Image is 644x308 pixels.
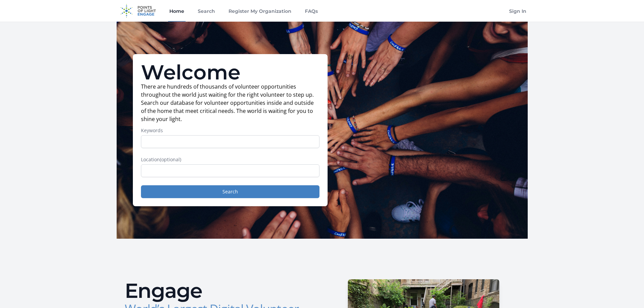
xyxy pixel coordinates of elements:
[141,62,319,82] h1: Welcome
[141,82,319,123] p: There are hundreds of thousands of volunteer opportunities throughout the world just waiting for ...
[160,156,181,163] span: (optional)
[141,127,319,134] label: Keywords
[141,156,319,163] label: Location
[141,185,319,198] button: Search
[125,281,317,301] h2: Engage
